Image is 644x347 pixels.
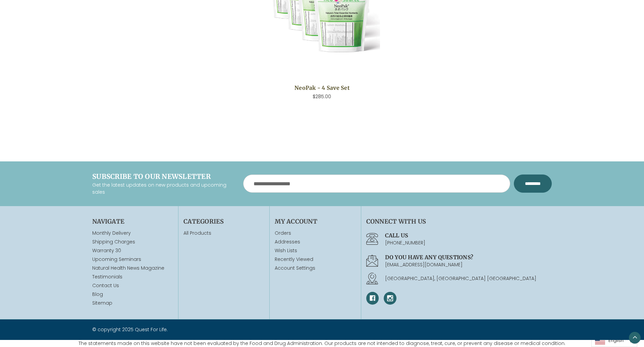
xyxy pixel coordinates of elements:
[92,230,131,236] a: Monthly Delivery
[385,253,552,261] h4: Do you have any questions?
[267,84,376,92] a: NeoPak - 4 Save Set
[183,230,211,236] a: All Products
[92,256,141,263] a: Upcoming Seminars
[183,217,264,226] h4: Categories
[275,217,356,226] h4: My Account
[275,256,356,263] a: Recently Viewed
[385,275,552,282] p: [GEOGRAPHIC_DATA], [GEOGRAPHIC_DATA] [GEOGRAPHIC_DATA]
[313,93,331,100] span: $285.00
[92,217,173,226] h4: Navigate
[385,231,552,239] h4: Call us
[92,238,135,245] a: Shipping Charges
[275,265,356,272] a: Account Settings
[366,217,552,226] h4: Connect With Us
[275,247,356,254] a: Wish Lists
[92,282,119,289] a: Contact Us
[92,291,103,298] a: Blog
[92,265,164,271] a: Natural Health News Magazine
[78,340,566,347] p: The statements made on this website have not been evaluated by the Food and Drug Administration. ...
[92,247,121,254] a: Warranty 30
[92,182,233,196] p: Get the latest updates on new products and upcoming sales
[275,238,356,245] a: Addresses
[385,239,425,246] a: [PHONE_NUMBER]
[92,171,233,182] h4: Subscribe to our newsletter
[92,300,112,306] a: Sitemap
[385,261,463,268] a: [EMAIL_ADDRESS][DOMAIN_NAME]
[92,326,317,333] p: © copyright 2025 Quest For Life.
[92,273,122,280] a: Testimonials
[275,230,356,237] a: Orders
